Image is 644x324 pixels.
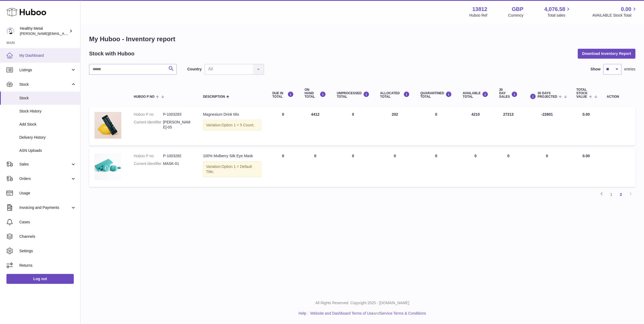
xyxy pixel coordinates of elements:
[523,148,571,187] td: 0
[85,300,640,306] p: All Rights Reserved. Copyright 2025 - [DOMAIN_NAME]
[380,91,410,99] div: ALLOCATED Total
[607,95,630,99] div: Action
[206,164,252,174] span: Option 1 = Default Title;
[89,35,635,43] h1: My Huboo - Inventory report
[187,67,202,72] label: Country
[19,53,76,58] span: My Dashboard
[583,112,590,116] span: 0.00
[19,162,71,167] span: Sales
[457,107,494,145] td: 4210
[19,109,76,114] span: Stock History
[134,153,163,159] dt: Huboo P no
[267,148,299,187] td: 0
[299,107,331,145] td: 4412
[591,67,601,72] label: Show
[19,122,76,127] span: Add Stock
[89,50,134,57] h2: Stock with Huboo
[592,13,638,18] span: AVAILABLE Stock Total
[299,148,331,187] td: 0
[222,123,254,127] span: Option 1 = 5 Count;
[331,148,375,187] td: 0
[272,91,294,99] div: DUE IN TOTAL
[203,161,261,177] div: Variation:
[19,148,76,153] span: ASN Uploads
[544,6,565,13] span: 4,076.58
[547,13,571,18] span: Total sales
[308,311,426,316] li: and
[19,135,76,140] span: Delivery History
[299,311,306,315] a: Help
[380,311,426,315] a: Service Terms & Conditions
[163,120,192,130] dd: [PERSON_NAME]-05
[435,154,437,158] span: 0
[463,91,488,99] div: AVAILABLE Total
[305,88,326,99] div: ON HAND Total
[203,112,261,117] div: Magnesium Drink Mix
[624,67,635,72] span: entries
[134,120,163,130] dt: Current identifier
[331,107,375,145] td: 0
[19,220,76,225] span: Cases
[20,26,68,36] div: Healthy Metal
[19,234,76,239] span: Channels
[576,88,588,99] span: Total stock value
[19,82,71,87] span: Stock
[19,263,76,268] span: Returns
[19,67,71,73] span: Listings
[592,6,638,18] a: 0.00 AVAILABLE Stock Total
[163,112,192,117] dd: P-1003283
[494,107,523,145] td: 27213
[134,95,155,99] span: Huboo P no
[134,112,163,117] dt: Huboo P no
[375,107,415,145] td: 202
[310,311,374,315] a: Website and Dashboard Terms of Use
[578,49,635,58] button: Download Inventory Report
[499,88,518,99] div: 30 DAY SALES
[6,27,14,35] img: jose@healthy-metal.com
[472,6,487,13] strong: 13812
[19,191,76,196] span: Usage
[508,13,524,18] div: Currency
[163,161,192,166] dd: MASK-01
[94,153,121,180] img: product image
[494,148,523,187] td: 0
[435,112,437,116] span: 0
[203,153,261,159] div: 100% Mulberry Silk Eye Mask
[20,31,108,36] span: [PERSON_NAME][EMAIL_ADDRESS][DOMAIN_NAME]
[523,107,571,145] td: -22801
[6,274,74,284] a: Log out
[337,91,369,99] div: UNPROCESSED Total
[420,91,452,99] div: QUARANTINED Total
[267,107,299,145] td: 0
[19,248,76,254] span: Settings
[134,161,163,166] dt: Current identifier
[94,112,121,139] img: product image
[621,6,631,13] span: 0.00
[19,176,71,181] span: Orders
[19,205,71,210] span: Invoicing and Payments
[606,190,616,199] a: 1
[616,190,626,199] a: 2
[163,153,192,159] dd: P-1003282
[537,92,557,99] span: 30 DAYS PROJECTED
[512,6,523,13] strong: GBP
[583,154,590,158] span: 0.00
[457,148,494,187] td: 0
[203,120,261,131] div: Variation:
[203,95,225,99] span: Description
[375,148,415,187] td: 0
[19,96,76,101] span: Stock
[469,13,487,18] div: Huboo Ref
[544,6,572,18] a: 4,076.58 Total sales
